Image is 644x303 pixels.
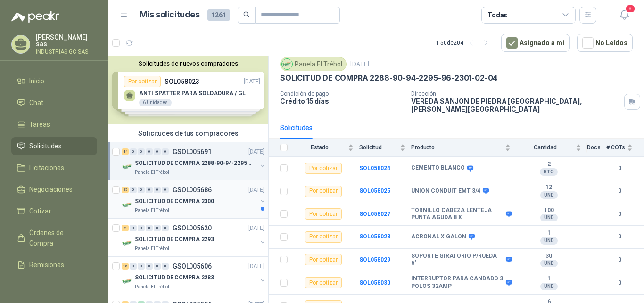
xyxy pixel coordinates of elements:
[305,254,342,265] div: Por cotizar
[11,202,97,220] a: Cotizar
[282,59,292,69] img: Company Logo
[154,263,161,270] div: 0
[248,186,264,195] p: [DATE]
[122,148,129,155] div: 44
[11,72,97,90] a: Inicio
[135,245,169,253] p: Panela El Trébol
[516,139,587,157] th: Cantidad
[146,148,153,155] div: 0
[154,148,161,155] div: 0
[122,237,133,249] img: Company Logo
[11,159,97,177] a: Licitaciones
[29,184,73,195] span: Negociaciones
[248,224,264,233] p: [DATE]
[11,115,97,133] a: Tareas
[29,141,62,151] span: Solicitudes
[135,207,169,214] p: Panela El Trébol
[173,148,212,155] p: GSOL005691
[411,253,504,267] b: SOPORTE GIRATORIO P/RUEDA 6"
[411,207,504,221] b: TORNILLO CABEZA LENTEJA PUNTA AGUDA 8 X
[138,225,145,231] div: 0
[135,235,214,244] p: SOLICITUD DE COMPRA 2293
[606,278,633,287] b: 0
[540,283,558,290] div: UND
[108,124,268,142] div: Solicitudes de tus compradores
[606,210,633,219] b: 0
[243,11,250,18] span: search
[162,263,169,270] div: 0
[540,168,558,176] div: BTO
[29,98,43,108] span: Chat
[625,4,636,13] span: 8
[135,169,169,176] p: Panela El Trébol
[122,263,129,270] div: 16
[122,261,266,291] a: 16 0 0 0 0 0 GSOL005606[DATE] Company LogoSOLICITUD DE COMPRA 2283Panela El Trébol
[411,97,620,113] p: VEREDA SANJON DE PIEDRA [GEOGRAPHIC_DATA] , [PERSON_NAME][GEOGRAPHIC_DATA]
[140,8,200,22] h1: Mis solicitudes
[540,237,558,245] div: UND
[411,188,480,195] b: UNION CONDUIT EMT 3/4
[146,225,153,231] div: 0
[516,275,581,283] b: 1
[501,34,570,52] button: Asignado a mi
[11,11,59,23] img: Logo peakr
[350,60,369,69] p: [DATE]
[130,225,137,231] div: 0
[112,60,264,67] button: Solicitudes de nuevos compradores
[280,97,404,105] p: Crédito 15 días
[587,139,606,157] th: Docs
[280,123,313,133] div: Solicitudes
[122,187,129,193] div: 25
[11,180,97,198] a: Negociaciones
[248,262,264,271] p: [DATE]
[411,139,516,157] th: Producto
[29,228,88,248] span: Órdenes de Compra
[540,214,558,221] div: UND
[135,283,169,291] p: Panela El Trébol
[305,163,342,174] div: Por cotizar
[11,137,97,155] a: Solicitudes
[36,34,97,47] p: [PERSON_NAME] sas
[11,224,97,252] a: Órdenes de Compra
[29,260,64,270] span: Remisiones
[173,263,212,270] p: GSOL005606
[516,253,581,260] b: 30
[135,197,214,206] p: SOLICITUD DE COMPRA 2300
[540,191,558,199] div: UND
[436,35,494,50] div: 1 - 50 de 204
[130,263,137,270] div: 0
[162,148,169,155] div: 0
[11,94,97,112] a: Chat
[280,57,347,71] div: Panela El Trébol
[305,277,342,288] div: Por cotizar
[122,222,266,253] a: 2 0 0 0 0 0 GSOL005620[DATE] Company LogoSOLICITUD DE COMPRA 2293Panela El Trébol
[305,186,342,197] div: Por cotizar
[130,148,137,155] div: 0
[122,276,133,287] img: Company Logo
[29,76,44,86] span: Inicio
[248,147,264,156] p: [DATE]
[162,225,169,231] div: 0
[305,231,342,243] div: Por cotizar
[359,211,390,217] a: SOL058027
[130,187,137,193] div: 0
[411,90,620,97] p: Dirección
[359,165,390,172] a: SOL058024
[146,187,153,193] div: 0
[154,187,161,193] div: 0
[36,49,97,55] p: INDUSTRIAS GC SAS
[29,163,64,173] span: Licitaciones
[138,187,145,193] div: 0
[359,144,398,151] span: Solicitud
[293,139,359,157] th: Estado
[359,233,390,240] b: SOL058028
[359,279,390,286] a: SOL058030
[540,260,558,267] div: UND
[359,256,390,263] a: SOL058029
[359,139,411,157] th: Solicitud
[146,263,153,270] div: 0
[122,199,133,211] img: Company Logo
[516,144,574,151] span: Cantidad
[108,56,268,124] div: Solicitudes de nuevos compradoresPor cotizarSOL058023[DATE] ANTI SPATTER PARA SOLDADURA / GL6 Uni...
